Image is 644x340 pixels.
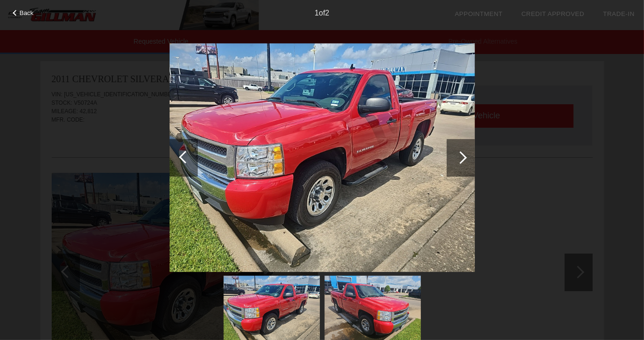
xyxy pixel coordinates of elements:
[455,10,503,17] a: Appointment
[170,43,475,272] img: a734b0d9e10ec0e19ffb5097c1f5cb37.jpg
[315,9,319,17] span: 1
[20,9,34,16] span: Back
[325,9,329,17] span: 2
[603,10,635,17] a: Trade-In
[521,10,584,17] a: Credit Approved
